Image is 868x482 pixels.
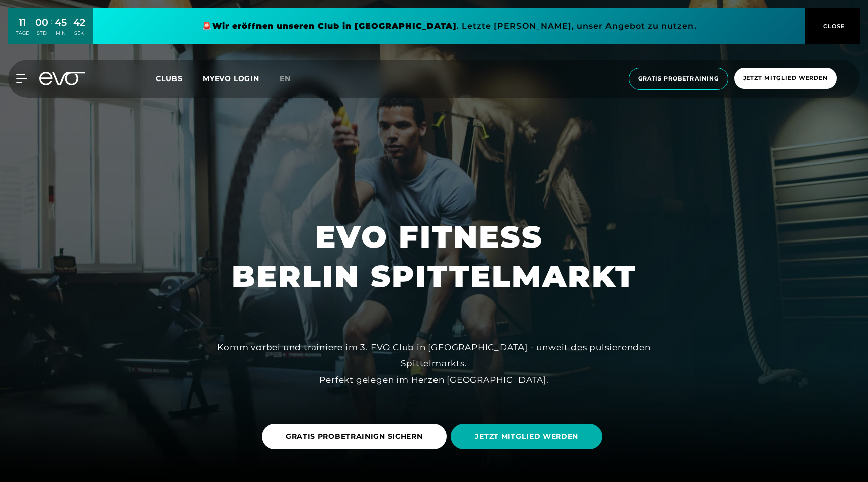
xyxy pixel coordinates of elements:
[16,15,29,30] div: 11
[731,68,840,90] a: Jetzt Mitglied werden
[156,74,183,83] span: Clubs
[743,74,828,83] span: Jetzt Mitglied werden
[805,8,860,44] button: CLOSE
[262,416,451,457] a: GRATIS PROBETRAINIGN SICHERN
[35,30,48,37] div: STD
[451,416,606,457] a: JETZT MITGLIED WERDEN
[286,431,423,442] span: GRATIS PROBETRAINIGN SICHERN
[232,217,636,296] h1: EVO FITNESS BERLIN SPITTELMARKT
[475,431,578,442] span: JETZT MITGLIED WERDEN
[73,30,85,37] div: SEK
[280,74,291,83] span: en
[73,15,85,30] div: 42
[626,68,731,90] a: Gratis Probetraining
[821,22,845,31] span: CLOSE
[16,30,29,37] div: TAGE
[55,15,67,30] div: 45
[203,74,259,83] a: MYEVO LOGIN
[156,73,203,83] a: Clubs
[35,15,48,30] div: 00
[55,30,67,37] div: MIN
[51,16,52,43] div: :
[208,339,660,388] div: Komm vorbei und trainiere im 3. EVO Club in [GEOGRAPHIC_DATA] - unweit des pulsierenden Spittelma...
[69,16,71,43] div: :
[638,74,719,83] span: Gratis Probetraining
[31,16,33,43] div: :
[280,73,303,85] a: en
